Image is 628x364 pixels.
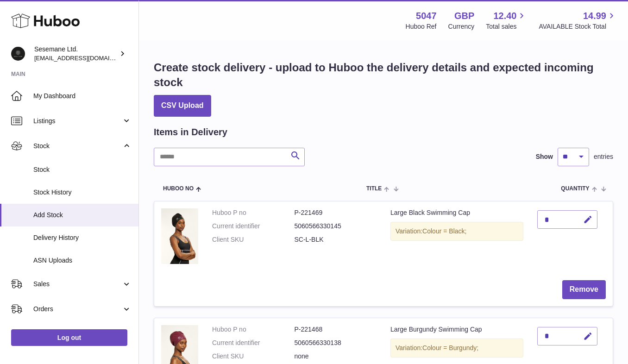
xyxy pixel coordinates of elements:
[33,256,132,265] span: ASN Uploads
[390,222,523,241] div: Variation:
[390,339,523,358] div: Variation:
[295,352,377,361] dd: none
[416,10,437,22] strong: 5047
[11,329,127,346] a: Log out
[536,152,553,161] label: Show
[454,10,474,22] strong: GBP
[11,47,25,61] img: info@soulcap.com
[406,22,437,31] div: Huboo Ref
[383,201,530,273] td: Large Black Swimming Cap
[295,208,377,217] dd: P-221469
[422,227,466,235] span: Colour = Black;
[539,22,617,31] span: AVAILABLE Stock Total
[154,126,227,138] h2: Items in Delivery
[33,233,132,242] span: Delivery History
[163,186,194,192] span: Huboo no
[33,211,132,220] span: Add Stock
[562,280,606,299] button: Remove
[212,352,295,361] dt: Client SKU
[583,10,606,22] span: 14.99
[594,152,613,161] span: entries
[33,142,122,151] span: Stock
[154,95,211,117] button: CSV Upload
[33,188,132,197] span: Stock History
[539,10,617,31] a: 14.99 AVAILABLE Stock Total
[154,60,613,90] h1: Create stock delivery - upload to Huboo the delivery details and expected incoming stock
[33,92,132,100] span: My Dashboard
[212,235,295,244] dt: Client SKU
[561,186,589,192] span: Quantity
[212,208,295,217] dt: Huboo P no
[33,305,122,314] span: Orders
[212,339,295,347] dt: Current identifier
[366,186,382,192] span: Title
[295,222,377,231] dd: 5060566330145
[295,325,377,334] dd: P-221468
[295,339,377,347] dd: 5060566330138
[33,280,122,289] span: Sales
[212,222,295,231] dt: Current identifier
[161,208,198,264] img: Large Black Swimming Cap
[34,54,136,62] span: [EMAIL_ADDRESS][DOMAIN_NAME]
[422,344,478,351] span: Colour = Burgundy;
[295,235,377,244] dd: SC-L-BLK
[33,117,122,126] span: Listings
[448,22,475,31] div: Currency
[33,165,132,174] span: Stock
[486,10,527,31] a: 12.40 Total sales
[493,10,516,22] span: 12.40
[34,45,118,63] div: Sesemane Ltd.
[486,22,527,31] span: Total sales
[212,325,295,334] dt: Huboo P no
